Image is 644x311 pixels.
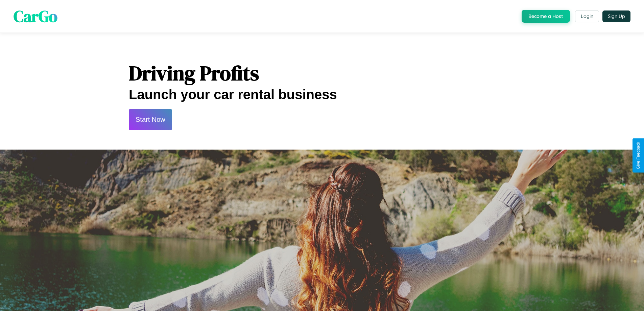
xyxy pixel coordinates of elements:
button: Become a Host [522,10,570,23]
span: CarGo [14,5,57,27]
button: Sign Up [602,10,630,22]
button: Login [575,10,599,22]
h2: Launch your car rental business [129,87,515,102]
button: Start Now [129,109,172,130]
h1: Driving Profits [129,59,515,87]
div: Give Feedback [636,142,641,169]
